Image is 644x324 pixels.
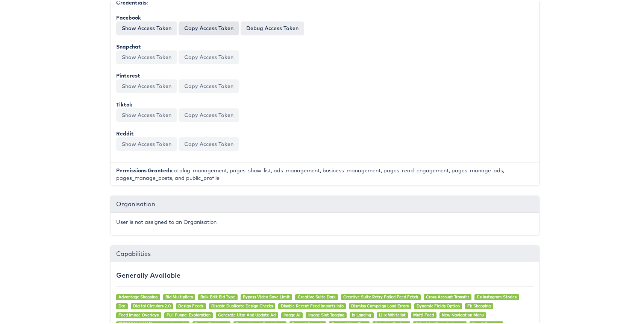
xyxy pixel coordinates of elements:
b: Permissions Granted: [116,166,171,172]
div: Organisation [111,195,539,211]
a: Design Feeds [178,302,203,307]
a: Disable Duplicate Design Checks [211,302,273,307]
a: Generate Utm And Update Ad [218,311,276,316]
button: Copy Access Token [179,49,239,62]
h4: Generally Available [116,270,533,278]
a: Full Funnel Exploration [167,311,211,316]
a: Disable Recent Feed Imports Info [281,302,344,307]
a: Cs Instagram Stories [477,293,517,298]
a: Feed Image Overlays [118,311,159,316]
a: Creative Suite Retry Failed Feed Fetch [343,293,418,298]
a: Image Slot Tagging [308,311,344,316]
a: Advantage Shopping [118,293,158,298]
a: Dynamic Fields Option [417,302,460,307]
b: Tiktok [116,100,132,106]
a: Creative Suite Dark [298,293,336,298]
button: Copy Access Token [179,78,239,91]
a: New Navigation Menu [442,311,484,316]
p: User is not assigned to an Organisation [116,217,533,224]
a: Cross Account Transfer [426,293,469,298]
a: Ix Landing [352,311,371,316]
a: Bypass Video Save Limit [243,293,290,298]
button: Copy Access Token [179,136,239,149]
b: Reddit [116,129,134,135]
b: Snapchat [116,42,141,49]
b: Facebook [116,13,141,20]
a: Bid Multipliers [165,293,193,298]
a: Multi Feed [413,311,434,316]
a: Fb Shopping [467,302,491,307]
button: Copy Access Token [179,107,239,120]
b: Pinterest [116,71,140,78]
button: Show Access Token [116,49,177,62]
a: Debug Access Token [241,20,304,33]
button: Copy Access Token [179,20,239,33]
a: Dar [118,302,125,307]
a: Dismiss Campaign Load Errors [351,302,409,307]
button: Show Access Token [116,107,177,120]
a: Bulk Edit Bid Type [200,293,235,298]
li: catalog_management, pages_show_list, ads_management, business_management, pages_read_engagement, ... [111,161,539,184]
a: Li Ix Whitelist [379,311,406,316]
a: Image AI [283,311,300,316]
button: Show Access Token [116,78,177,91]
button: Show Access Token [116,136,177,149]
button: Show Access Token [116,20,177,33]
a: Digital Circulars 2.0 [133,302,171,307]
div: Capabilities [111,244,539,261]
